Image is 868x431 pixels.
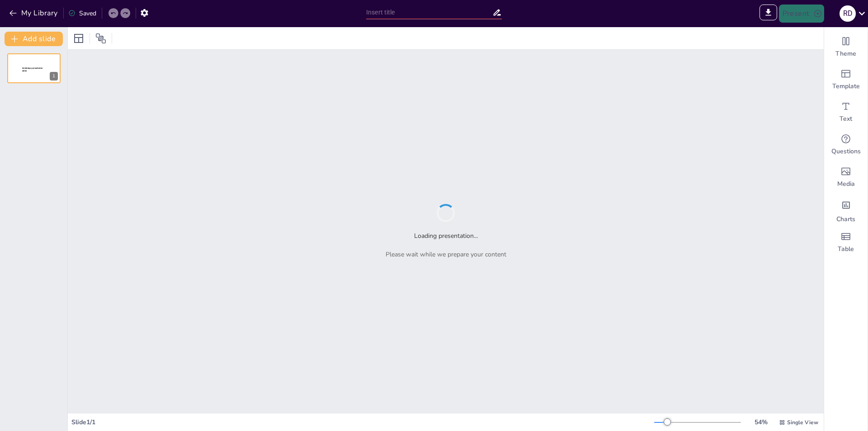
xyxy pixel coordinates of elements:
[5,32,63,46] button: Add slide
[824,31,868,63] div: Change the overall theme
[824,161,868,194] div: Add images, graphics, shapes or video
[7,6,61,20] button: My Library
[750,417,772,427] div: 54 %
[95,33,106,44] span: Position
[840,5,856,22] div: r d
[824,226,868,259] div: Add a table
[68,9,96,18] div: Saved
[840,114,852,123] span: Text
[824,96,868,128] div: Add text boxes
[71,31,86,46] div: Layout
[835,49,856,58] span: Theme
[831,147,861,156] span: Questions
[836,215,855,224] span: Charts
[787,418,818,426] span: Single View
[838,245,854,254] span: Table
[414,231,478,241] h2: Loading presentation...
[22,67,43,72] span: Sendsteps presentation editor
[366,6,492,19] input: Insert title
[824,63,868,96] div: Add ready made slides
[837,180,855,189] span: Media
[50,72,58,81] div: 1
[779,5,824,23] button: Present
[824,194,868,226] div: Add charts and graphs
[386,250,506,259] p: Please wait while we prepare your content
[824,128,868,161] div: Get real-time input from your audience
[840,5,856,23] button: r d
[759,5,777,23] span: Export to PowerPoint
[71,417,654,427] div: Slide 1 / 1
[7,53,61,83] div: 1
[832,82,860,91] span: Template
